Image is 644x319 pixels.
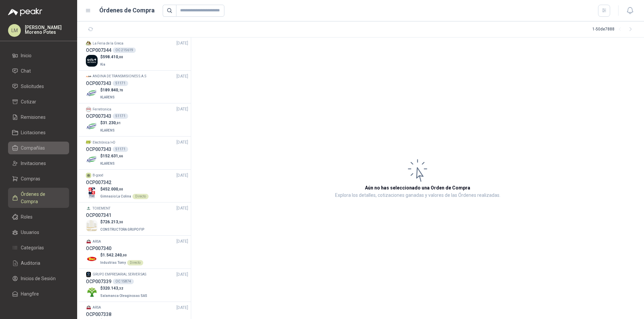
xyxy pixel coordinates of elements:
span: Gimnasio La Colina [100,194,131,198]
img: Company Logo [86,55,98,67]
a: Compañías [8,142,69,154]
span: Industrias Tomy [100,261,126,264]
p: $ [100,186,149,192]
img: Company Logo [86,272,91,277]
p: $ [100,54,123,60]
div: LM [8,24,21,37]
a: Hangfire [8,288,69,300]
span: 320.143 [103,286,123,291]
a: B-good[DATE] OCP007342Company Logo$452.000,00Gimnasio La ColinaDirecto [86,172,188,200]
span: 31.230 [103,121,121,125]
p: $ [100,252,143,258]
p: TOXEMENT [93,206,110,211]
span: [DATE] [176,73,188,80]
span: 189.840 [103,88,123,92]
img: Company Logo [86,140,91,145]
p: GRUPO EMPRESARIAL SERVER SAS [93,272,146,277]
h3: OCP007340 [86,245,111,252]
p: [PERSON_NAME] Moreno Potes [25,25,69,34]
a: Cotizar [8,95,69,108]
a: Chat [8,65,69,77]
img: Company Logo [86,154,98,166]
span: [DATE] [176,238,188,245]
a: Company LogoElectrónica I+D[DATE] OCP00734351171Company Logo$152.631,66KLARENS [86,139,188,167]
span: [DATE] [176,40,188,47]
p: $ [100,219,146,225]
h3: OCP007344 [86,47,111,54]
span: [DATE] [176,172,188,179]
div: Directo [127,260,143,265]
div: 51171 [113,147,128,152]
span: Kia [100,63,105,66]
span: [DATE] [176,271,188,278]
span: Compras [21,175,40,182]
div: 51171 [113,81,128,86]
span: Compañías [21,144,45,152]
h3: OCP007342 [86,179,111,186]
span: ,66 [118,154,123,158]
img: Company Logo [86,206,91,211]
img: Company Logo [86,88,98,99]
span: Roles [21,213,33,221]
span: ,70 [118,88,123,92]
span: Órdenes de Compra [21,190,63,205]
a: Licitaciones [8,126,69,139]
a: Company LogoARSA[DATE] OCP007340Company Logo$1.542.240,00Industrias TomyDirecto [86,238,188,266]
a: Company LogoLa Feria de la Greca[DATE] OCP007344OC 215619Company Logo$598.410,00Kia [86,40,188,68]
span: KLARENS [100,95,115,99]
a: Company LogoFerretronica[DATE] OCP00734351171Company Logo$31.230,01KLARENS [86,106,188,134]
p: $ [100,285,149,292]
p: La Feria de la Greca [93,41,123,46]
span: Auditoria [21,259,40,267]
img: Logo peakr [8,8,42,16]
span: Licitaciones [21,129,46,136]
img: Company Logo [86,305,91,310]
a: Inicios de Sesión [8,272,69,285]
p: ARSA [93,239,101,244]
img: Company Logo [86,253,98,265]
span: Inicios de Sesión [21,275,56,282]
span: [DATE] [176,139,188,146]
img: Company Logo [86,187,98,199]
img: Company Logo [86,41,91,46]
span: 152.631 [103,154,123,158]
p: ANDINA DE TRANSMISIONES S.A.S [93,74,146,79]
span: ,01 [116,121,121,125]
p: $ [100,153,123,159]
p: $ [100,120,121,126]
span: ,32 [118,287,123,290]
span: Solicitudes [21,83,44,90]
div: 1 - 50 de 7888 [592,24,636,35]
p: $ [100,87,123,93]
span: Salamanca Oleaginosas SAS [100,294,147,298]
a: Categorías [8,241,69,254]
span: Remisiones [21,113,46,121]
p: Ferretronica [93,107,111,112]
img: Company Logo [86,121,98,133]
span: Chat [21,67,31,75]
a: Solicitudes [8,80,69,93]
span: [DATE] [176,205,188,212]
p: ARSA [93,305,101,310]
a: Remisiones [8,111,69,124]
a: Usuarios [8,226,69,239]
p: Electrónica I+D [93,140,115,145]
h3: Aún no has seleccionado una Orden de Compra [365,184,470,191]
span: 726.213 [103,220,123,224]
h3: OCP007338 [86,311,111,318]
div: Directo [132,194,149,199]
a: Órdenes de Compra [8,188,69,208]
div: 51171 [113,113,128,119]
p: B-good [93,173,103,178]
h3: OCP007341 [86,212,111,219]
span: [DATE] [176,106,188,112]
h3: OCP007343 [86,112,111,120]
span: ,00 [118,187,123,191]
img: Company Logo [86,239,91,244]
img: Company Logo [86,286,98,298]
span: ,00 [122,253,127,257]
a: Auditoria [8,257,69,269]
a: Roles [8,211,69,223]
div: OC 15874 [113,279,134,284]
span: CONSTRUCTORA GRUPO FIP [100,228,144,231]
